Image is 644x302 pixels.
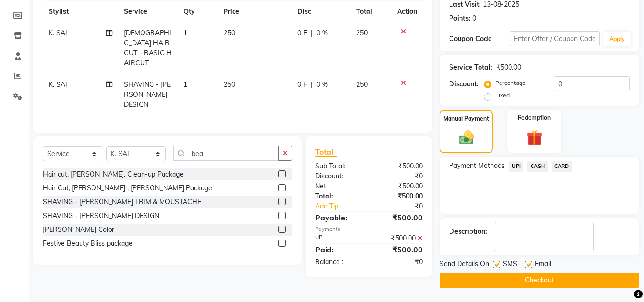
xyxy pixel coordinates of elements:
[472,13,476,23] div: 0
[43,225,114,235] div: [PERSON_NAME] Color
[552,161,572,172] span: CARD
[308,244,369,255] div: Paid:
[449,79,479,89] div: Discount:
[503,259,517,271] span: SMS
[369,181,430,191] div: ₹500.00
[311,80,313,90] span: |
[173,146,279,161] input: Search or Scan
[527,161,548,172] span: CASH
[315,225,423,233] div: Payments
[603,32,631,46] button: Apply
[315,147,337,157] span: Total
[124,29,172,67] span: [DEMOGRAPHIC_DATA] HAIR CUT - BASIC HAIRCUT
[308,257,369,267] div: Balance :
[443,115,489,123] label: Manual Payment
[350,1,392,22] th: Total
[449,13,470,23] div: Points:
[224,29,235,37] span: 250
[308,212,369,223] div: Payable:
[317,80,328,90] span: 0 %
[218,1,292,22] th: Price
[496,62,521,73] div: ₹500.00
[43,169,184,179] div: Hair cut, [PERSON_NAME], Clean-up Package
[440,273,639,288] button: Checkout
[535,259,551,271] span: Email
[292,1,350,22] th: Disc
[509,161,523,172] span: UPI
[369,161,430,171] div: ₹500.00
[379,201,430,211] div: ₹0
[311,28,313,38] span: |
[369,257,430,267] div: ₹0
[454,129,479,146] img: _cash.svg
[43,211,159,221] div: SHAVING - [PERSON_NAME] DESIGN
[49,80,67,89] span: K. SAI
[178,1,218,22] th: Qty
[356,29,368,37] span: 250
[308,233,369,243] div: UPI
[369,233,430,243] div: ₹500.00
[449,227,487,237] div: Description:
[369,191,430,201] div: ₹500.00
[297,28,307,38] span: 0 F
[449,161,505,171] span: Payment Methods
[518,114,551,122] label: Redemption
[369,212,430,223] div: ₹500.00
[308,191,369,201] div: Total:
[369,171,430,181] div: ₹0
[317,28,328,38] span: 0 %
[49,29,67,37] span: K. SAI
[449,34,509,44] div: Coupon Code
[297,80,307,90] span: 0 F
[184,29,187,37] span: 1
[43,1,118,22] th: Stylist
[440,259,489,271] span: Send Details On
[369,244,430,255] div: ₹500.00
[308,171,369,181] div: Discount:
[510,31,600,46] input: Enter Offer / Coupon Code
[391,1,423,22] th: Action
[356,80,368,89] span: 250
[224,80,235,89] span: 250
[308,181,369,191] div: Net:
[43,239,133,249] div: Festive Beauty Bliss package
[43,197,201,207] div: SHAVING - [PERSON_NAME] TRIM & MOUSTACHE
[495,91,510,100] label: Fixed
[308,201,379,211] a: Add Tip
[43,183,212,193] div: Hair Cut, [PERSON_NAME] , [PERSON_NAME] Package
[449,62,492,73] div: Service Total:
[184,80,187,89] span: 1
[118,1,178,22] th: Service
[308,161,369,171] div: Sub Total:
[521,128,547,147] img: _gift.svg
[124,80,171,109] span: SHAVING - [PERSON_NAME] DESIGN
[495,79,526,87] label: Percentage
